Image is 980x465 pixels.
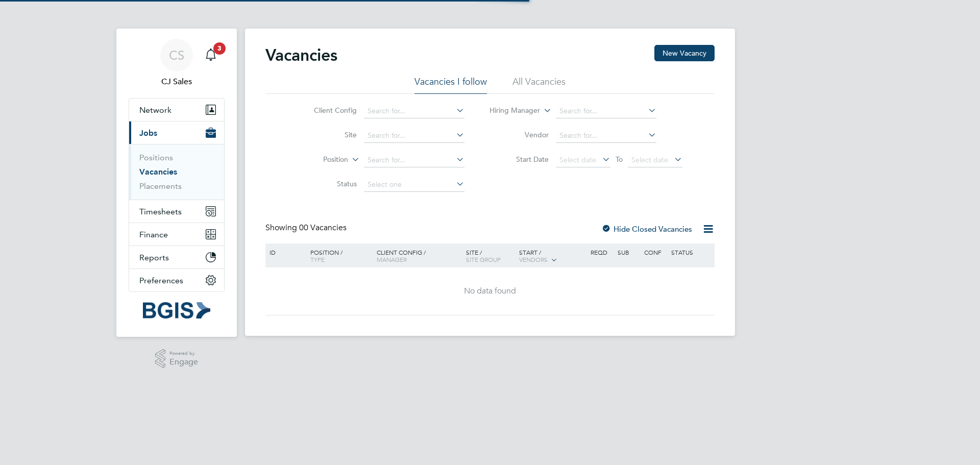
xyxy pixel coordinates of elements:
button: Finance [129,223,224,246]
button: Timesheets [129,200,224,223]
div: Status [669,243,713,261]
h2: Vacancies [265,45,337,65]
div: No data found [267,286,713,297]
span: Finance [139,230,168,239]
span: Reports [139,253,169,262]
label: Vendor [490,130,549,139]
label: Status [298,179,357,188]
button: New Vacancy [654,45,715,61]
span: Network [139,105,171,115]
input: Search for... [364,129,464,143]
input: Search for... [556,104,656,118]
div: Client Config / [374,243,463,268]
li: All Vacancies [512,76,566,94]
nav: Main navigation [116,29,237,337]
span: Vendors [519,255,548,263]
div: Jobs [129,144,224,200]
div: Start / [517,243,588,269]
div: Conf [642,243,668,261]
span: 3 [213,42,226,55]
label: Hide Closed Vacancies [601,224,692,234]
button: Jobs [129,121,224,144]
label: Site [298,130,357,139]
a: Positions [139,153,173,162]
button: Network [129,99,224,121]
a: Placements [139,181,182,191]
div: ID [267,243,303,261]
span: Timesheets [139,207,182,216]
span: Preferences [139,276,183,285]
input: Search for... [556,129,656,143]
button: Reports [129,246,224,268]
span: 00 Vacancies [299,223,347,233]
span: Jobs [139,128,157,138]
a: Go to home page [129,302,225,319]
span: To [612,153,626,166]
div: Reqd [588,243,615,261]
li: Vacancies I follow [414,76,487,94]
span: Manager [377,255,407,263]
div: Site / [463,243,517,268]
a: 3 [201,39,221,71]
div: Sub [615,243,642,261]
span: Select date [559,155,596,164]
img: bgis-logo-retina.png [143,302,210,319]
span: Powered by [169,349,198,358]
label: Start Date [490,155,549,164]
div: Position / [303,243,374,268]
label: Client Config [298,106,357,115]
input: Select one [364,178,464,192]
span: Site Group [466,255,501,263]
a: Vacancies [139,167,177,177]
span: Type [310,255,325,263]
span: CS [169,48,184,62]
span: Engage [169,358,198,366]
span: CJ Sales [129,76,225,88]
label: Position [289,155,348,165]
input: Search for... [364,104,464,118]
a: CSCJ Sales [129,39,225,88]
a: Powered byEngage [155,349,199,369]
div: Showing [265,223,349,233]
input: Search for... [364,153,464,167]
label: Hiring Manager [481,106,540,116]
span: Select date [631,155,668,164]
button: Preferences [129,269,224,291]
